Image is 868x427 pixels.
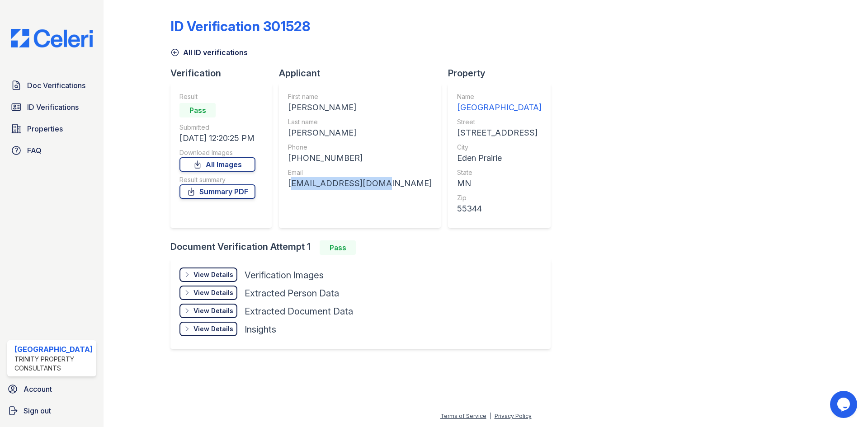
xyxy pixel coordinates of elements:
[457,168,542,177] div: State
[27,145,42,156] span: FAQ
[170,18,310,34] div: ID Verification 301528
[27,102,79,113] span: ID Verifications
[24,384,52,394] span: Account
[27,123,63,134] span: Properties
[14,344,93,355] div: [GEOGRAPHIC_DATA]
[193,270,233,279] div: View Details
[288,92,432,101] div: First name
[170,67,279,80] div: Verification
[193,324,233,333] div: View Details
[288,117,432,127] div: Last name
[193,288,233,297] div: View Details
[179,175,255,184] div: Result summary
[179,184,255,199] a: Summary PDF
[4,29,100,47] img: CE_Logo_Blue-a8612792a0a2168367f1c8372b55b34899dd931a85d93a1a3d3e32e68fde9ad4.png
[179,132,255,145] div: [DATE] 12:20:25 PM
[24,405,51,416] span: Sign out
[7,141,96,160] a: FAQ
[830,391,859,418] iframe: chat widget
[457,101,542,114] div: [GEOGRAPHIC_DATA]
[193,306,233,315] div: View Details
[14,355,93,373] div: Trinity Property Consultants
[457,127,542,139] div: [STREET_ADDRESS]
[170,240,558,255] div: Document Verification Attempt 1
[457,152,542,164] div: Eden Prairie
[4,380,100,398] a: Account
[457,202,542,215] div: 55344
[245,269,324,282] div: Verification Images
[457,117,542,127] div: Street
[27,80,85,91] span: Doc Verifications
[495,413,532,419] a: Privacy Policy
[457,143,542,152] div: City
[490,413,491,419] div: |
[7,98,96,116] a: ID Verifications
[7,120,96,138] a: Properties
[179,103,216,117] div: Pass
[457,92,542,114] a: Name [GEOGRAPHIC_DATA]
[245,305,353,318] div: Extracted Document Data
[279,67,448,80] div: Applicant
[179,148,255,157] div: Download Images
[457,193,542,202] div: Zip
[7,76,96,94] a: Doc Verifications
[288,127,432,139] div: [PERSON_NAME]
[457,177,542,190] div: MN
[288,143,432,152] div: Phone
[288,101,432,114] div: [PERSON_NAME]
[320,240,356,255] div: Pass
[288,168,432,177] div: Email
[170,47,248,58] a: All ID verifications
[179,92,255,101] div: Result
[179,123,255,132] div: Submitted
[245,323,276,336] div: Insights
[4,402,100,420] a: Sign out
[288,177,432,190] div: [EMAIL_ADDRESS][DOMAIN_NAME]
[179,157,255,172] a: All Images
[457,92,542,101] div: Name
[245,287,339,300] div: Extracted Person Data
[288,152,432,164] div: [PHONE_NUMBER]
[440,413,486,419] a: Terms of Service
[448,67,558,80] div: Property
